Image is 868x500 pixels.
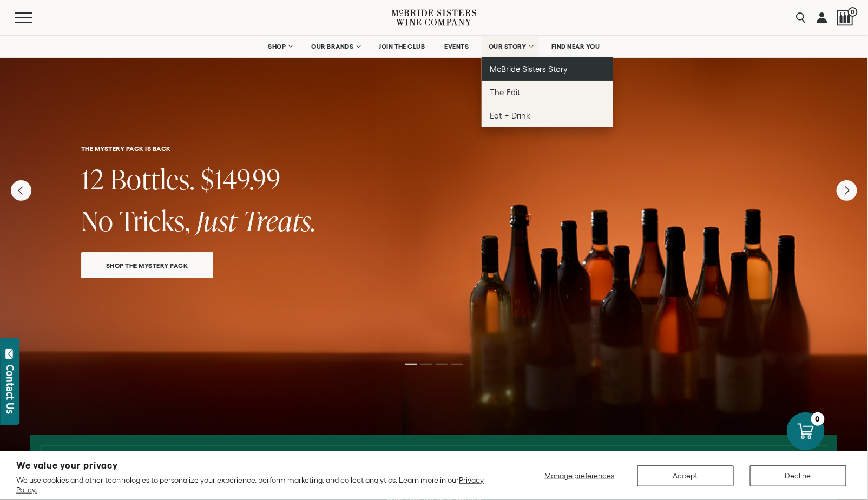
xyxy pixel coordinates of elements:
[420,364,432,365] li: Page dot 2
[482,104,613,127] a: Eat + Drink
[490,64,568,74] span: McBride Sisters Story
[16,475,496,495] p: We use cookies and other technologies to personalize your experience, perform marketing, and coll...
[489,43,527,50] span: OUR STORY
[490,88,520,97] span: The Edit
[87,259,207,272] span: SHOP THE MYSTERY PACK
[837,180,857,201] button: Next
[372,36,432,57] a: JOIN THE CLUB
[11,180,31,201] button: Previous
[482,81,613,104] a: The Edit
[436,364,448,365] li: Page dot 3
[16,476,484,494] a: Privacy Policy.
[196,202,237,239] span: Just
[379,43,425,50] span: JOIN THE CLUB
[405,364,417,365] li: Page dot 1
[637,465,734,486] button: Accept
[201,160,281,198] span: $149.99
[538,465,621,486] button: Manage preferences
[261,36,299,57] a: SHOP
[81,160,104,198] span: 12
[268,43,286,50] span: SHOP
[544,36,607,57] a: FIND NEAR YOU
[482,36,540,57] a: OUR STORY
[81,202,114,239] span: No
[445,43,469,50] span: EVENTS
[490,111,530,120] span: Eat + Drink
[311,43,353,50] span: OUR BRANDS
[15,12,54,23] button: Mobile Menu Trigger
[438,36,476,57] a: EVENTS
[304,36,366,57] a: OUR BRANDS
[551,43,600,50] span: FIND NEAR YOU
[451,364,463,365] li: Page dot 4
[544,471,614,480] span: Manage preferences
[16,461,496,470] h2: We value your privacy
[5,365,16,414] div: Contact Us
[848,7,858,17] span: 0
[120,202,190,239] span: Tricks,
[81,145,787,152] h6: THE MYSTERY PACK IS BACK
[482,57,613,81] a: McBride Sisters Story
[81,252,213,278] a: SHOP THE MYSTERY PACK
[110,160,195,198] span: Bottles.
[243,202,316,239] span: Treats.
[811,412,825,426] div: 0
[750,465,846,486] button: Decline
